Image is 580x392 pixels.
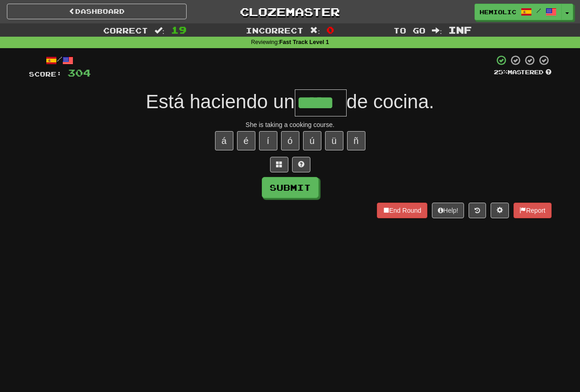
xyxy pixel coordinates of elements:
[237,131,255,150] button: é
[480,8,516,16] span: Hemiolic
[475,4,562,20] a: Hemiolic /
[448,24,472,35] span: Inf
[259,131,277,150] button: í
[469,203,486,218] button: Round history (alt+y)
[325,131,343,150] button: ü
[292,157,310,172] button: Single letter hint - you only get 1 per sentence and score half the points! alt+h
[262,177,319,198] button: Submit
[393,26,425,35] span: To go
[432,27,442,34] span: :
[200,4,380,20] a: Clozemaster
[432,203,464,218] button: Help!
[494,68,552,77] div: Mastered
[347,91,434,112] span: de cocina.
[310,27,320,34] span: :
[146,91,295,112] span: Está haciendo un
[155,27,165,34] span: :
[377,203,427,218] button: End Round
[215,131,233,150] button: á
[347,131,365,150] button: ñ
[29,70,62,78] span: Score:
[281,131,299,150] button: ó
[103,26,148,35] span: Correct
[279,39,329,45] strong: Fast Track Level 1
[171,24,187,35] span: 19
[514,203,551,218] button: Report
[67,67,91,78] span: 304
[536,7,541,14] span: /
[246,26,304,35] span: Incorrect
[494,68,508,76] span: 25 %
[270,157,288,172] button: Switch sentence to multiple choice alt+p
[7,4,187,19] a: Dashboard
[29,120,552,129] div: She is taking a cooking course.
[29,55,91,66] div: /
[303,131,321,150] button: ú
[326,24,334,35] span: 0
